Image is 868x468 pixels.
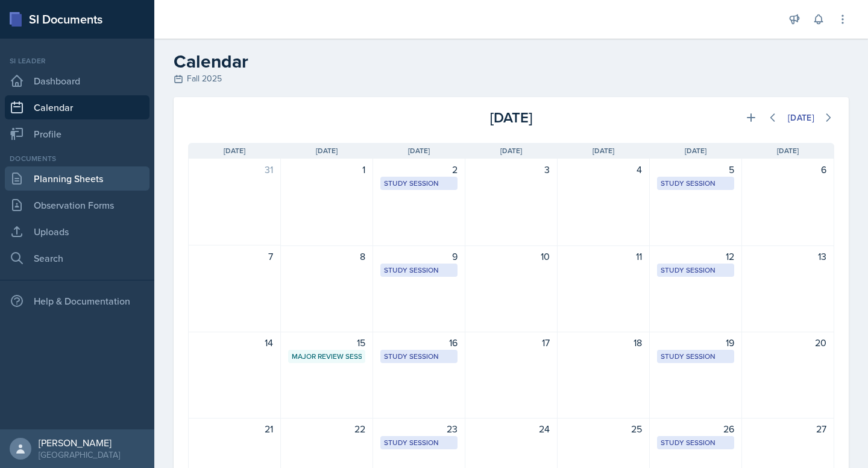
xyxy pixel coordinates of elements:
[788,113,814,122] div: [DATE]
[657,335,734,350] div: 19
[473,249,550,264] div: 10
[224,145,245,156] span: [DATE]
[292,351,362,362] div: Major Review Session
[780,107,822,128] button: [DATE]
[5,193,149,217] a: Observation Forms
[5,220,149,244] a: Uploads
[288,335,365,350] div: 15
[196,162,273,177] div: 31
[384,265,454,276] div: Study Session
[657,249,734,264] div: 12
[288,422,365,436] div: 22
[661,265,731,276] div: Study Session
[380,249,458,264] div: 9
[288,249,365,264] div: 8
[473,422,550,436] div: 24
[5,153,149,164] div: Documents
[384,178,454,189] div: Study Session
[749,162,826,177] div: 6
[661,178,731,189] div: Study Session
[777,145,799,156] span: [DATE]
[661,437,731,448] div: Study Session
[565,249,642,264] div: 11
[196,249,273,264] div: 7
[593,145,614,156] span: [DATE]
[473,335,550,350] div: 17
[5,246,149,270] a: Search
[39,437,120,449] div: [PERSON_NAME]
[565,162,642,177] div: 4
[565,335,642,350] div: 18
[403,107,618,128] div: [DATE]
[174,72,849,85] div: Fall 2025
[473,162,550,177] div: 3
[661,351,731,362] div: Study Session
[288,162,365,177] div: 1
[5,289,149,313] div: Help & Documentation
[5,166,149,191] a: Planning Sheets
[749,422,826,436] div: 27
[174,51,849,72] h2: Calendar
[500,145,522,156] span: [DATE]
[749,249,826,264] div: 13
[316,145,338,156] span: [DATE]
[380,162,458,177] div: 2
[380,335,458,350] div: 16
[749,335,826,350] div: 20
[565,422,642,436] div: 25
[5,69,149,93] a: Dashboard
[39,449,120,461] div: [GEOGRAPHIC_DATA]
[657,422,734,436] div: 26
[5,55,149,66] div: Si leader
[380,422,458,436] div: 23
[196,335,273,350] div: 14
[408,145,430,156] span: [DATE]
[657,162,734,177] div: 5
[685,145,706,156] span: [DATE]
[5,95,149,119] a: Calendar
[5,122,149,146] a: Profile
[384,437,454,448] div: Study Session
[196,422,273,436] div: 21
[384,351,454,362] div: Study Session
